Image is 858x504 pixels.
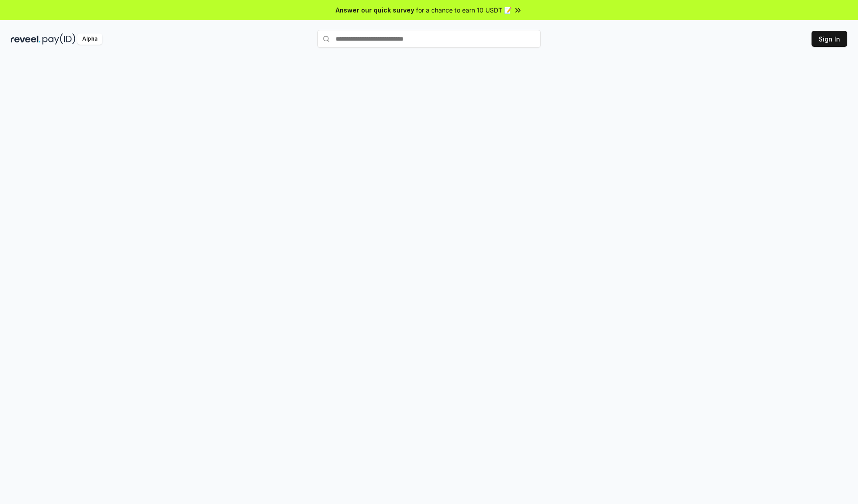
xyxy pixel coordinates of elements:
span: for a chance to earn 10 USDT 📝 [416,5,512,15]
button: Sign In [812,31,847,47]
img: pay_id [42,33,76,45]
img: reveel_dark [11,33,41,45]
div: Alpha [77,33,102,45]
span: Answer our quick survey [336,5,414,15]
